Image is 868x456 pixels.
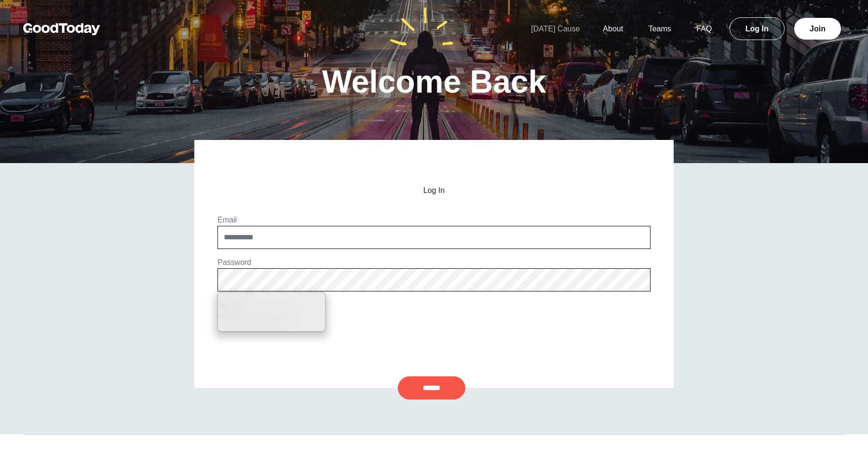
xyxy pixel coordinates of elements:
[637,25,683,33] a: Teams
[519,25,591,33] a: [DATE] Cause
[217,216,237,224] label: Email
[322,66,546,97] h1: Welcome Back
[23,23,100,35] img: GoodToday
[730,17,785,40] a: Log In
[685,25,723,33] a: FAQ
[794,18,841,40] a: Join
[217,186,651,195] h2: Log In
[591,25,635,33] a: About
[217,258,251,266] label: Password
